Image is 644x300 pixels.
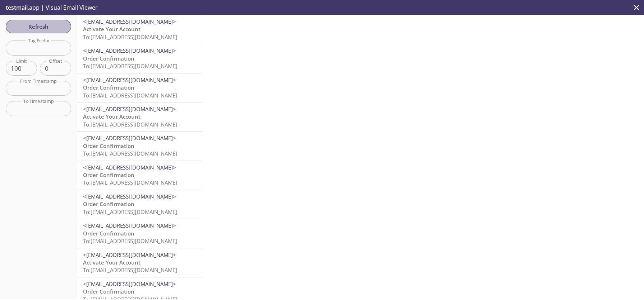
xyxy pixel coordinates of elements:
span: Activate Your Account [83,259,141,266]
span: Order Confirmation [83,55,134,62]
span: <[EMAIL_ADDRESS][DOMAIN_NAME]> [83,134,176,142]
span: Order Confirmation [83,142,134,149]
span: To: [EMAIL_ADDRESS][DOMAIN_NAME] [83,121,177,128]
span: <[EMAIL_ADDRESS][DOMAIN_NAME]> [83,222,176,229]
span: <[EMAIL_ADDRESS][DOMAIN_NAME]> [83,251,176,258]
span: <[EMAIL_ADDRESS][DOMAIN_NAME]> [83,164,176,171]
span: To: [EMAIL_ADDRESS][DOMAIN_NAME] [83,150,177,157]
span: <[EMAIL_ADDRESS][DOMAIN_NAME]> [83,47,176,54]
span: Order Confirmation [83,230,134,237]
span: Order Confirmation [83,84,134,91]
span: <[EMAIL_ADDRESS][DOMAIN_NAME]> [83,18,176,25]
span: To: [EMAIL_ADDRESS][DOMAIN_NAME] [83,179,177,186]
span: <[EMAIL_ADDRESS][DOMAIN_NAME]> [83,280,176,287]
div: <[EMAIL_ADDRESS][DOMAIN_NAME]>Activate Your AccountTo:[EMAIL_ADDRESS][DOMAIN_NAME] [77,15,202,44]
span: Order Confirmation [83,171,134,178]
div: <[EMAIL_ADDRESS][DOMAIN_NAME]>Order ConfirmationTo:[EMAIL_ADDRESS][DOMAIN_NAME] [77,161,202,190]
div: <[EMAIL_ADDRESS][DOMAIN_NAME]>Activate Your AccountTo:[EMAIL_ADDRESS][DOMAIN_NAME] [77,103,202,131]
span: testmail [6,4,28,11]
div: <[EMAIL_ADDRESS][DOMAIN_NAME]>Order ConfirmationTo:[EMAIL_ADDRESS][DOMAIN_NAME] [77,132,202,160]
button: Refresh [6,20,71,33]
div: <[EMAIL_ADDRESS][DOMAIN_NAME]>Activate Your AccountTo:[EMAIL_ADDRESS][DOMAIN_NAME] [77,248,202,277]
div: <[EMAIL_ADDRESS][DOMAIN_NAME]>Order ConfirmationTo:[EMAIL_ADDRESS][DOMAIN_NAME] [77,44,202,73]
span: <[EMAIL_ADDRESS][DOMAIN_NAME]> [83,193,176,200]
span: To: [EMAIL_ADDRESS][DOMAIN_NAME] [83,62,177,70]
div: <[EMAIL_ADDRESS][DOMAIN_NAME]>Order ConfirmationTo:[EMAIL_ADDRESS][DOMAIN_NAME] [77,73,202,102]
span: Activate Your Account [83,113,141,120]
span: To: [EMAIL_ADDRESS][DOMAIN_NAME] [83,208,177,215]
span: Order Confirmation [83,200,134,208]
span: <[EMAIL_ADDRESS][DOMAIN_NAME]> [83,76,176,84]
span: To: [EMAIL_ADDRESS][DOMAIN_NAME] [83,266,177,273]
span: To: [EMAIL_ADDRESS][DOMAIN_NAME] [83,92,177,99]
span: <[EMAIL_ADDRESS][DOMAIN_NAME]> [83,105,176,113]
span: Activate Your Account [83,25,141,33]
div: <[EMAIL_ADDRESS][DOMAIN_NAME]>Order ConfirmationTo:[EMAIL_ADDRESS][DOMAIN_NAME] [77,190,202,219]
span: Order Confirmation [83,288,134,295]
div: <[EMAIL_ADDRESS][DOMAIN_NAME]>Order ConfirmationTo:[EMAIL_ADDRESS][DOMAIN_NAME] [77,219,202,248]
span: To: [EMAIL_ADDRESS][DOMAIN_NAME] [83,237,177,244]
span: To: [EMAIL_ADDRESS][DOMAIN_NAME] [83,33,177,41]
span: Refresh [11,22,65,31]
